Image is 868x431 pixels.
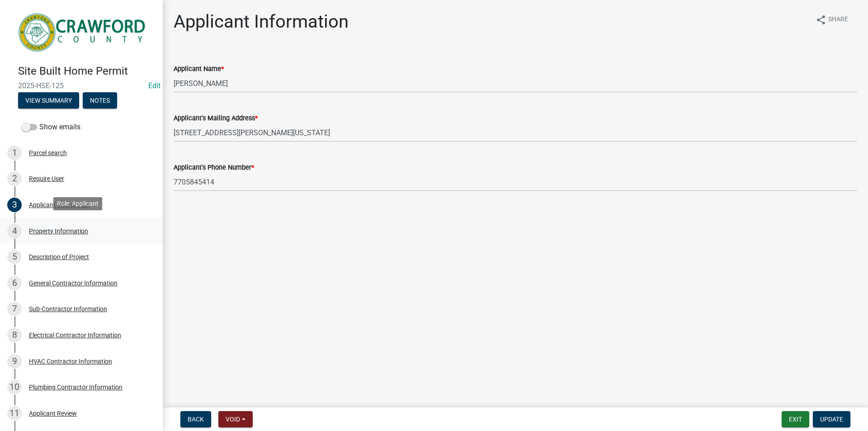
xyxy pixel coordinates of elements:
[7,380,22,394] div: 10
[7,171,22,186] div: 2
[7,276,22,290] div: 6
[22,122,80,133] label: Show emails
[218,411,253,427] button: Void
[148,81,160,90] wm-modal-confirm: Edit Application Number
[18,81,145,90] span: 2025-HSE-125
[808,11,855,28] button: shareShare
[29,410,77,417] div: Applicant Review
[29,254,89,260] div: Description of Project
[174,165,254,171] label: Applicant's Phone Number
[148,81,160,90] a: Edit
[7,406,22,421] div: 11
[782,411,809,427] button: Exit
[226,416,240,423] span: Void
[29,280,118,286] div: General Contractor Information
[18,9,148,55] img: Crawford County, Georgia
[828,14,848,25] span: Share
[7,250,22,264] div: 5
[813,411,850,427] button: Update
[18,97,79,104] wm-modal-confirm: Summary
[7,354,22,369] div: 9
[83,97,117,104] wm-modal-confirm: Notes
[820,416,843,423] span: Update
[29,332,121,338] div: Electrical Contractor Information
[174,11,349,33] h1: Applicant Information
[18,92,79,109] button: View Summary
[29,150,67,156] div: Parcel search
[7,328,22,342] div: 8
[174,66,224,72] label: Applicant Name
[7,302,22,316] div: 7
[18,65,156,78] h4: Site Built Home Permit
[29,384,123,390] div: Plumbing Contractor Information
[7,198,22,212] div: 3
[7,224,22,238] div: 4
[816,14,826,25] i: share
[180,411,211,427] button: Back
[83,92,117,109] button: Notes
[29,358,112,365] div: HVAC Contractor Information
[53,197,102,210] div: Role: Applicant
[7,146,22,160] div: 1
[29,202,90,208] div: Applicant Information
[188,416,204,423] span: Back
[29,228,88,234] div: Property Information
[29,175,64,182] div: Require User
[174,115,258,122] label: Applicant's Mailing Address
[29,306,107,312] div: Sub-Contractor Information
